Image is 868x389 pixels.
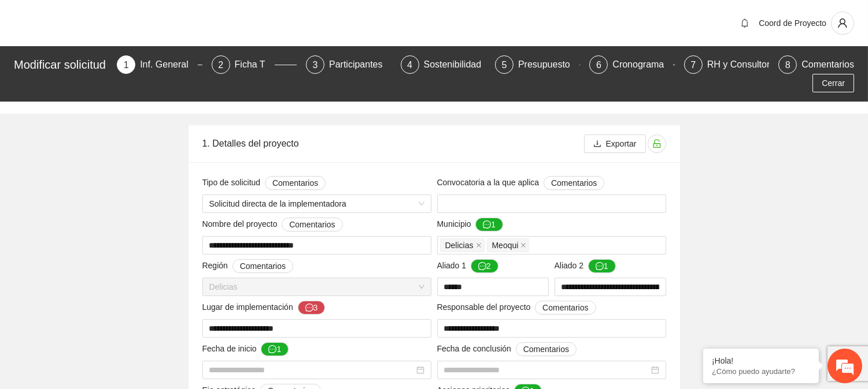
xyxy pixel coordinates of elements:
button: downloadExportar [584,134,646,153]
span: 2 [218,60,223,70]
textarea: Escriba su mensaje y pulse “Intro” [6,263,220,304]
span: Comentarios [289,218,335,231]
span: Coord de Proyecto [759,18,826,28]
div: Ficha T [235,55,275,74]
span: 7 [690,60,696,70]
span: Delicias [209,278,424,296]
div: Cronograma [612,55,673,74]
div: 5Presupuesto [495,55,580,74]
button: Cerrar [812,74,854,92]
span: Exportar [606,137,637,150]
div: 2Ficha T [212,55,297,74]
span: message [478,262,486,271]
span: Meoqui [487,238,530,252]
span: Tipo de solicitud [202,176,326,190]
span: Nombre del proyecto [202,218,343,231]
span: message [305,304,313,313]
span: 6 [596,60,601,70]
div: 1Inf. General [117,55,202,74]
span: bell [736,18,754,28]
span: Aliado 2 [555,259,616,273]
span: Delicias [445,239,474,252]
button: unlock [648,134,666,153]
button: Región [232,259,293,273]
button: Fecha de conclusión [516,342,577,356]
button: Municipio [475,218,503,231]
span: Cerrar [822,77,845,89]
button: Fecha de inicio [261,342,289,356]
div: Participantes [329,55,392,74]
span: Solicitud directa de la implementadora [209,195,424,212]
span: Aliado 1 [437,259,498,273]
div: 8Comentarios [778,55,854,74]
button: Tipo de solicitud [265,176,326,190]
span: Comentarios [523,343,569,356]
button: Lugar de implementación [298,301,326,315]
button: Responsable del proyecto [535,301,596,315]
button: Aliado 2 [588,259,616,273]
span: Lugar de implementación [202,301,326,315]
span: Municipio [437,218,504,231]
div: Comentarios [801,55,854,74]
div: Modificar solicitud [14,55,110,74]
span: close [476,242,482,248]
span: Responsable del proyecto [437,301,596,315]
span: Comentarios [542,301,588,314]
div: RH y Consultores [707,55,789,74]
span: Estamos en línea. [67,128,160,245]
div: Inf. General [140,55,198,74]
span: 4 [407,60,412,70]
span: Comentarios [240,260,286,272]
div: Presupuesto [518,55,579,74]
button: Aliado 1 [471,259,498,273]
span: message [483,220,491,230]
span: message [596,262,604,271]
button: user [831,12,854,35]
button: Convocatoria a la que aplica [544,176,604,190]
span: 5 [502,60,507,70]
button: Nombre del proyecto [282,218,342,231]
div: 7RH y Consultores [684,55,769,74]
span: Fecha de inicio [202,342,289,356]
span: 1 [124,60,129,70]
div: 6Cronograma [589,55,674,74]
span: Comentarios [551,177,597,189]
button: bell [736,14,754,32]
div: 4Sostenibilidad [401,55,486,74]
div: 1. Detalles del proyecto [202,127,584,160]
div: Minimizar ventana de chat en vivo [190,6,217,33]
span: close [520,242,526,248]
p: ¿Cómo puedo ayudarte? [712,367,810,376]
div: Chatee con nosotros ahora [60,59,194,74]
span: Delicias [440,238,485,252]
span: Convocatoria a la que aplica [437,176,605,190]
span: Región [202,259,294,273]
span: unlock [648,139,666,148]
div: Sostenibilidad [424,55,491,74]
span: message [268,345,276,354]
div: ¡Hola! [712,356,810,365]
span: 8 [785,60,791,70]
span: Meoqui [492,239,519,252]
div: 3Participantes [306,55,391,74]
span: user [832,18,854,28]
span: 3 [313,60,318,70]
span: Comentarios [272,177,318,189]
span: Fecha de conclusión [437,342,577,356]
span: download [593,140,601,149]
